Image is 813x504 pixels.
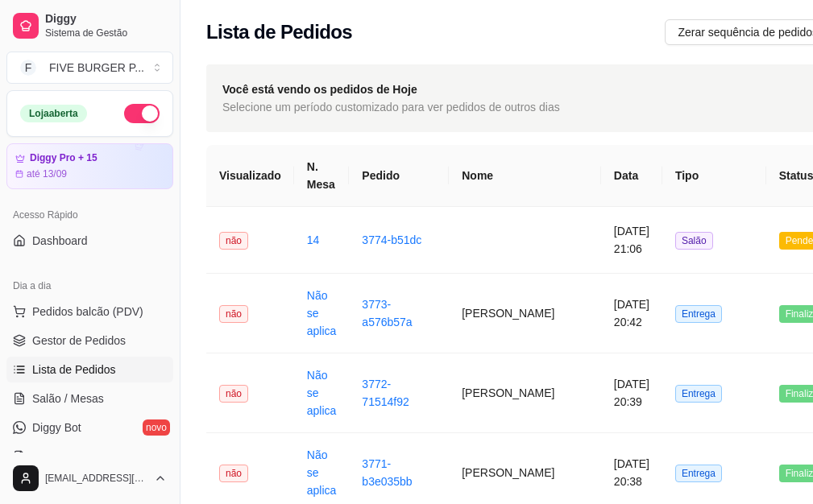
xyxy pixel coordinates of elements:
span: não [219,232,248,250]
span: Entrega [675,305,722,323]
span: Pedidos balcão (PDV) [32,304,143,320]
h2: Lista de Pedidos [206,19,352,45]
div: FIVE BURGER P ... [49,60,144,76]
article: Diggy Pro + 15 [30,152,97,164]
td: [PERSON_NAME] [449,353,601,433]
span: Salão / Mesas [32,390,104,407]
a: Não se aplica [307,369,337,417]
th: Data [601,145,662,207]
th: N. Mesa [294,145,350,207]
button: Alterar Status [124,104,160,123]
a: Dashboard [6,228,173,254]
a: Diggy Botnovo [6,415,173,440]
td: [DATE] 21:06 [601,207,662,274]
span: Salão [675,232,713,250]
a: Não se aplica [307,289,337,337]
a: Lista de Pedidos [6,357,173,382]
span: não [219,305,248,323]
span: Dashboard [32,233,88,249]
td: [PERSON_NAME] [449,274,601,353]
a: 3773-a576b57a [362,298,412,328]
a: 14 [307,233,320,246]
a: DiggySistema de Gestão [6,6,173,45]
td: [DATE] 20:42 [601,274,662,353]
span: Diggy Bot [32,419,81,436]
span: Entrega [675,385,722,403]
a: Salão / Mesas [6,386,173,411]
span: Selecione um período customizado para ver pedidos de outros dias [222,98,560,116]
th: Pedido [349,145,449,207]
span: não [219,465,248,482]
th: Tipo [662,145,766,207]
th: Visualizado [206,145,294,207]
strong: Você está vendo os pedidos de Hoje [222,83,417,96]
span: Sistema de Gestão [45,27,167,39]
div: Loja aberta [20,105,87,122]
a: KDS [6,444,173,469]
button: Select a team [6,52,173,84]
span: F [20,60,36,76]
span: KDS [32,448,56,465]
article: até 13/09 [27,167,67,180]
button: Pedidos balcão (PDV) [6,299,173,324]
span: Diggy [45,12,167,27]
a: Diggy Pro + 15até 13/09 [6,143,173,189]
a: Não se aplica [307,448,337,497]
a: 3774-b51dc [362,233,421,246]
a: 3772-71514f92 [362,378,409,408]
span: não [219,385,248,403]
div: Acesso Rápido [6,202,173,228]
a: 3771-b3e035bb [362,457,412,488]
span: Lista de Pedidos [32,361,116,378]
a: Gestor de Pedidos [6,328,173,353]
div: Dia a dia [6,273,173,299]
td: [DATE] 20:39 [601,353,662,433]
th: Nome [449,145,601,207]
button: [EMAIL_ADDRESS][DOMAIN_NAME] [6,459,173,498]
span: Entrega [675,465,722,482]
span: [EMAIL_ADDRESS][DOMAIN_NAME] [45,472,147,485]
span: Gestor de Pedidos [32,333,126,349]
